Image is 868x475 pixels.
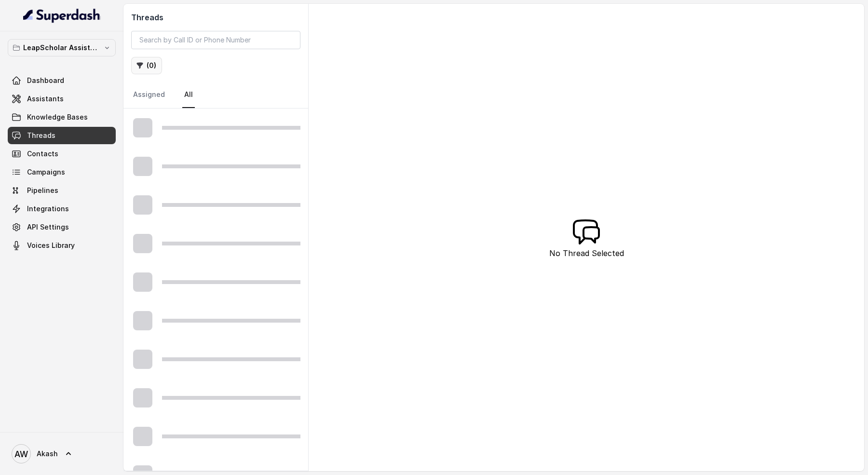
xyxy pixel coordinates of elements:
[8,72,116,89] a: Dashboard
[8,440,116,467] a: Akash
[27,204,69,214] span: Integrations
[23,8,101,23] img: light.svg
[131,82,300,108] nav: Tabs
[549,247,624,259] p: No Thread Selected
[27,241,75,250] span: Voices Library
[182,82,195,108] a: All
[8,163,116,181] a: Campaigns
[8,200,116,217] a: Integrations
[27,94,64,104] span: Assistants
[8,127,116,144] a: Threads
[27,222,69,232] span: API Settings
[8,145,116,163] a: Contacts
[27,167,65,177] span: Campaigns
[8,218,116,236] a: API Settings
[14,449,28,459] text: AW
[27,131,55,140] span: Threads
[8,109,116,126] a: Knowledge Bases
[23,42,100,54] p: LeapScholar Assistant
[8,90,116,108] a: Assistants
[27,76,64,85] span: Dashboard
[27,112,88,122] span: Knowledge Bases
[131,82,167,108] a: Assigned
[131,12,300,23] h2: Threads
[131,31,300,49] input: Search by Call ID or Phone Number
[37,449,58,459] span: Akash
[27,186,58,195] span: Pipelines
[8,182,116,199] a: Pipelines
[131,57,162,74] button: (0)
[8,39,116,56] button: LeapScholar Assistant
[8,237,116,254] a: Voices Library
[27,149,58,159] span: Contacts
